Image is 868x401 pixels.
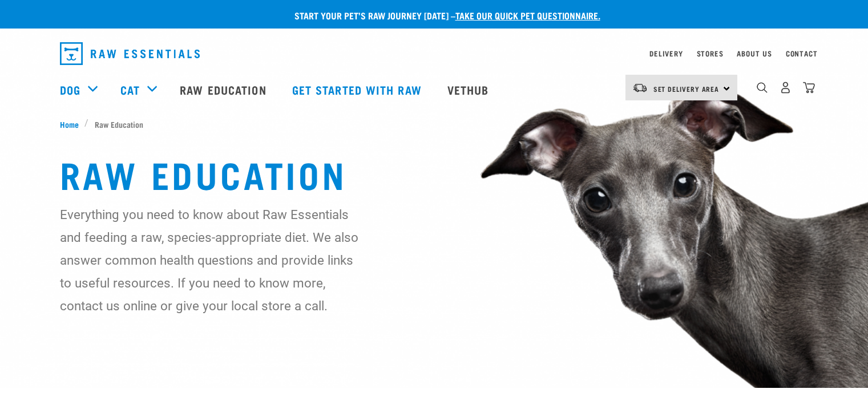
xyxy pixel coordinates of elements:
a: Contact [786,51,818,55]
a: Home [60,118,85,130]
a: take our quick pet questionnaire. [455,13,600,18]
nav: dropdown navigation [51,38,818,70]
a: About Us [737,51,772,55]
img: user.png [780,82,792,94]
img: home-icon-1@2x.png [757,82,768,93]
a: Stores [697,51,724,55]
h1: Raw Education [60,153,809,194]
p: Everything you need to know about Raw Essentials and feeding a raw, species-appropriate diet. We ... [60,203,360,317]
nav: breadcrumbs [60,118,809,130]
a: Dog [60,81,80,98]
a: Cat [120,81,140,98]
img: Raw Essentials Logo [60,42,200,65]
a: Get started with Raw [281,67,436,112]
a: Vethub [436,67,503,112]
a: Raw Education [168,67,280,112]
img: home-icon@2x.png [803,82,815,94]
span: Set Delivery Area [653,87,720,91]
a: Delivery [649,51,683,55]
span: Home [60,118,79,130]
img: van-moving.png [632,83,648,93]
